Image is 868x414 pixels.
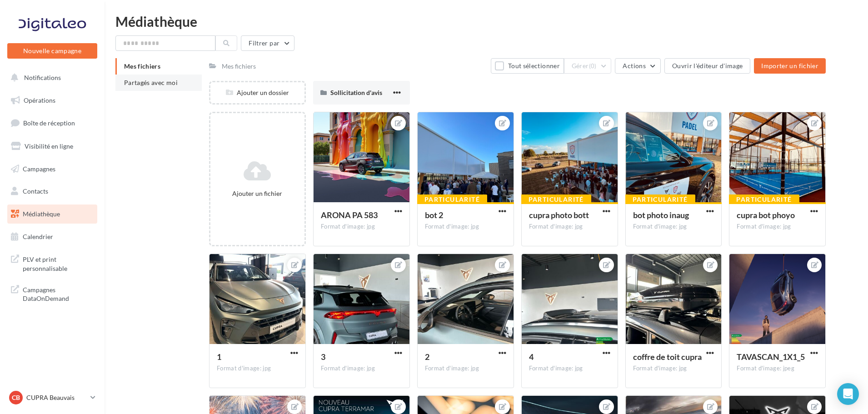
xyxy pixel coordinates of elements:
span: Importer un fichier [761,62,818,70]
div: Particularité [417,195,487,205]
a: Campagnes DataOnDemand [5,280,99,307]
div: Open Intercom Messenger [837,383,859,405]
span: Actions [623,62,645,70]
span: bot photo inaug [633,210,689,220]
span: (0) [589,62,597,70]
span: 4 [529,352,534,362]
button: Actions [615,58,660,74]
span: Opérations [24,96,55,104]
div: Format d'image: jpg [633,223,714,231]
span: Partagés avec moi [124,79,178,86]
div: Ajouter un fichier [214,189,301,198]
button: Gérer(0) [564,58,612,74]
a: PLV et print personnalisable [5,249,99,276]
span: CB [12,393,20,402]
div: Format d'image: jpg [217,364,298,373]
span: Notifications [24,74,61,81]
button: Tout sélectionner [491,58,564,74]
span: Visibilité en ligne [25,142,73,150]
div: Ajouter un dossier [210,88,304,97]
span: Calendrier [23,233,53,240]
div: Particularité [625,195,695,205]
div: Particularité [521,195,591,205]
span: Contacts [23,187,48,195]
div: Format d'image: jpg [321,223,402,231]
button: Filtrer par [241,35,294,51]
span: Boîte de réception [23,119,75,127]
a: Visibilité en ligne [5,137,99,156]
div: Format d'image: jpg [737,223,818,231]
span: Médiathèque [23,210,60,218]
span: 2 [425,352,429,362]
a: Boîte de réception [5,113,99,133]
span: coffre de toit cupra [633,352,702,362]
div: Format d'image: jpg [425,223,506,231]
a: Opérations [5,91,99,110]
span: ARONA PA 583 [321,210,378,220]
span: Campagnes DataOnDemand [23,284,94,303]
span: Sollicitation d'avis [330,89,382,96]
span: bot 2 [425,210,443,220]
div: Format d'image: jpg [425,364,506,373]
button: Ouvrir l'éditeur d'image [664,58,750,74]
div: Format d'image: jpeg [737,364,818,373]
div: Format d'image: jpg [321,364,402,373]
span: 1 [217,352,221,362]
div: Médiathèque [115,15,857,28]
span: cupra photo bott [529,210,589,220]
a: Calendrier [5,227,99,246]
div: Format d'image: jpg [529,223,610,231]
p: CUPRA Beauvais [26,393,87,402]
a: Contacts [5,182,99,201]
div: Mes fichiers [222,62,256,71]
span: Mes fichiers [124,62,160,70]
div: Particularité [729,195,799,205]
div: Format d'image: jpg [529,364,610,373]
span: 3 [321,352,325,362]
button: Importer un fichier [754,58,826,74]
button: Nouvelle campagne [7,43,97,59]
button: Notifications [5,68,95,87]
a: Campagnes [5,160,99,179]
div: Format d'image: jpg [633,364,714,373]
span: Campagnes [23,165,55,172]
span: PLV et print personnalisable [23,253,94,273]
span: TAVASCAN_1X1_5 [737,352,805,362]
a: CB CUPRA Beauvais [7,389,97,406]
span: cupra bot phoyo [737,210,795,220]
a: Médiathèque [5,205,99,224]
